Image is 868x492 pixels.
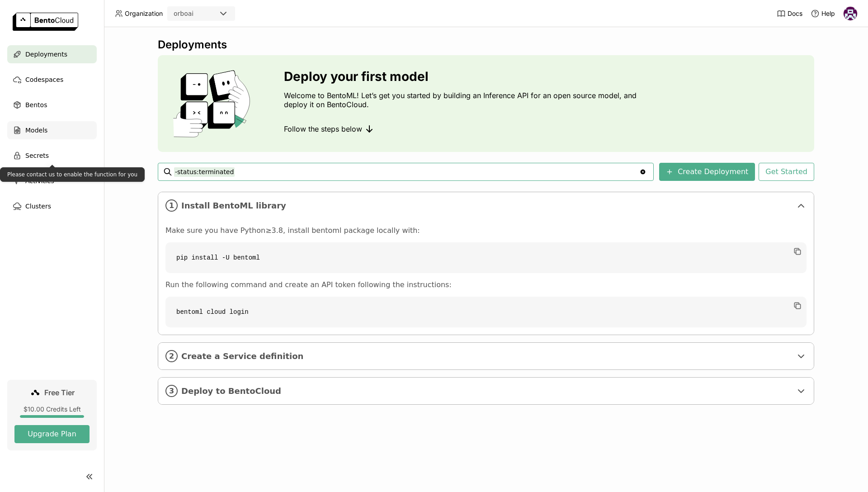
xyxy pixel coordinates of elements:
[13,13,78,31] img: logo
[165,242,807,273] code: pip install -U bentoml
[659,163,755,181] button: Create Deployment
[14,425,90,443] button: Upgrade Plan
[165,199,178,212] i: 1
[158,192,814,219] div: 1Install BentoML library
[165,350,178,362] i: 2
[25,74,63,85] span: Codespaces
[284,124,362,133] span: Follow the steps below
[174,165,639,179] input: Search
[777,9,802,18] a: Docs
[788,9,802,18] span: Docs
[284,69,641,84] h3: Deploy your first model
[14,405,90,413] div: $10.00 Credits Left
[165,385,178,397] i: 3
[181,351,792,361] span: Create a Service definition
[821,9,835,18] span: Help
[7,197,97,215] a: Clusters
[165,226,807,235] p: Make sure you have Python≥3.8, install bentoml package locally with:
[7,121,97,139] a: Models
[44,388,75,397] span: Free Tier
[125,9,163,18] span: Organization
[165,297,807,327] code: bentoml cloud login
[181,386,792,396] span: Deploy to BentoCloud
[7,96,97,114] a: Bentos
[165,70,262,137] img: cover onboarding
[7,147,97,165] a: Secrets
[7,45,97,63] a: Deployments
[7,71,97,89] a: Codespaces
[7,380,97,450] a: Free Tier$10.00 Credits LeftUpgrade Plan
[25,125,47,136] span: Models
[194,9,195,19] input: Selected orboai.
[174,9,193,18] div: orboai
[25,201,51,212] span: Clusters
[25,49,67,60] span: Deployments
[811,9,835,18] div: Help
[284,91,641,109] p: Welcome to BentoML! Let’s get you started by building an Inference API for an open source model, ...
[639,168,646,175] svg: Clear value
[25,99,47,110] span: Bentos
[759,163,814,181] button: Get Started
[25,150,49,161] span: Secrets
[165,280,807,289] p: Run the following command and create an API token following the instructions:
[158,38,814,52] div: Deployments
[158,343,814,369] div: 2Create a Service definition
[158,378,814,404] div: 3Deploy to BentoCloud
[844,7,857,20] img: karan sonkar
[181,201,792,211] span: Install BentoML library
